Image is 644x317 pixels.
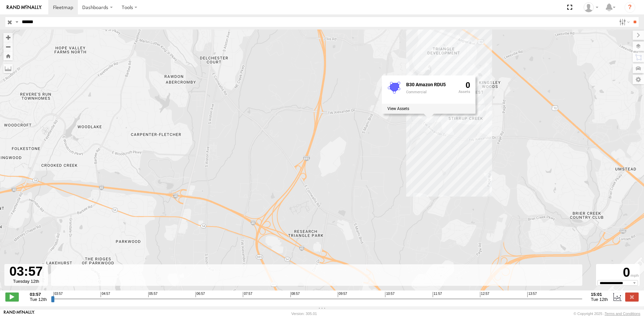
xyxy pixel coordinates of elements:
[3,64,13,73] label: Measure
[3,33,13,42] button: Zoom in
[633,75,644,84] label: Map Settings
[7,5,42,10] img: rand-logo.svg
[290,292,300,297] span: 08:57
[591,297,608,302] span: Tue 12th Aug 2025
[605,312,640,316] a: Terms and Conditions
[574,312,640,316] div: © Copyright 2025 -
[625,2,635,13] i: ?
[406,90,453,94] div: Commercial
[5,293,19,301] label: Play/Stop
[4,310,35,317] a: Visit our Website
[30,297,47,302] span: Tue 12th Aug 2025
[387,106,409,111] label: View assets associated with this fence
[3,51,13,60] button: Zoom Home
[148,292,158,297] span: 05:57
[30,292,47,297] strong: 03:57
[53,292,63,297] span: 03:57
[597,265,639,280] div: 0
[291,312,317,316] div: Version: 305.01
[101,292,110,297] span: 04:57
[459,81,470,102] div: 0
[243,292,252,297] span: 07:57
[480,292,489,297] span: 12:57
[406,82,453,87] div: Fence Name - B30 Amazon RDU5
[3,42,13,51] button: Zoom out
[625,293,639,301] label: Close
[591,292,608,297] strong: 15:01
[581,2,601,12] div: James Nichols
[14,17,19,27] label: Search Query
[385,292,394,297] span: 10:57
[527,292,537,297] span: 13:57
[338,292,347,297] span: 09:57
[616,17,631,27] label: Search Filter Options
[433,292,442,297] span: 11:57
[196,292,205,297] span: 06:57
